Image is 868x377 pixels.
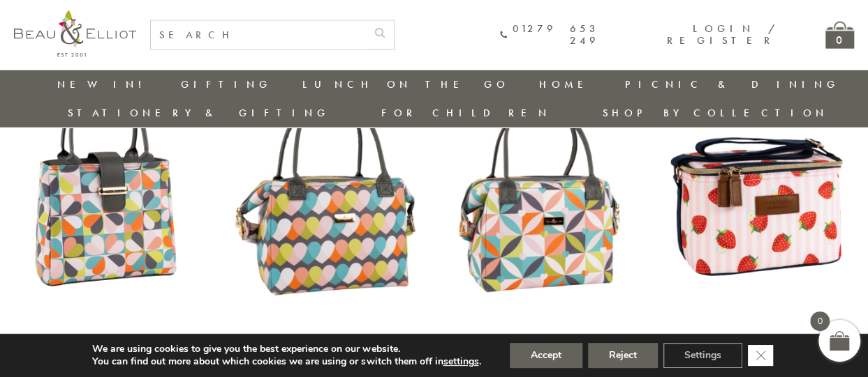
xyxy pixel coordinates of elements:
[500,23,599,47] a: 01279 653 249
[603,106,828,120] a: Shop by collection
[57,77,151,91] a: New in!
[748,345,773,366] button: Close GDPR Cookie Banner
[181,77,272,91] a: Gifting
[588,343,658,368] button: Reject
[68,106,330,120] a: Stationery & Gifting
[510,343,582,368] button: Accept
[14,76,203,319] img: Carnaby Bloom Insulated Lunch Handbag
[825,22,854,49] a: 0
[151,21,366,49] input: SEARCH
[667,22,777,47] a: Login / Register
[443,355,478,368] button: settings
[665,76,854,319] img: Strawberries & Cream Insulated Personal Cool Bag 4L
[539,77,595,91] a: Home
[810,311,830,331] span: 0
[302,77,508,91] a: Lunch On The Go
[663,343,742,368] button: Settings
[381,106,551,120] a: For Children
[231,76,420,319] img: Carnaby eclipse convertible lunch bag
[625,77,839,91] a: Picnic & Dining
[14,10,136,57] img: logo
[92,355,480,368] p: You can find out more about which cookies we are using or switch them off in .
[92,343,480,355] p: We are using cookies to give you the best experience on our website.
